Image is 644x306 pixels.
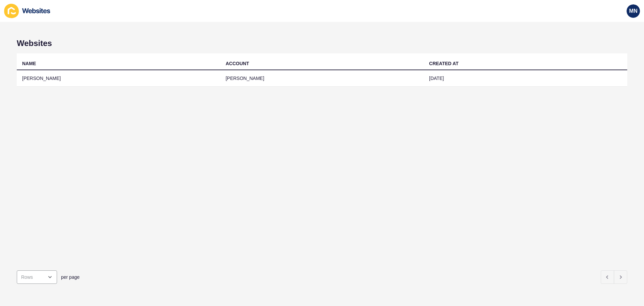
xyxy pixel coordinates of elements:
[22,60,36,67] div: NAME
[220,70,424,87] td: [PERSON_NAME]
[429,60,459,67] div: CREATED AT
[17,39,627,48] h1: Websites
[61,274,79,280] span: per page
[17,70,220,87] td: [PERSON_NAME]
[629,8,638,14] span: MN
[424,70,627,87] td: [DATE]
[17,270,57,284] div: open menu
[226,60,249,67] div: ACCOUNT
